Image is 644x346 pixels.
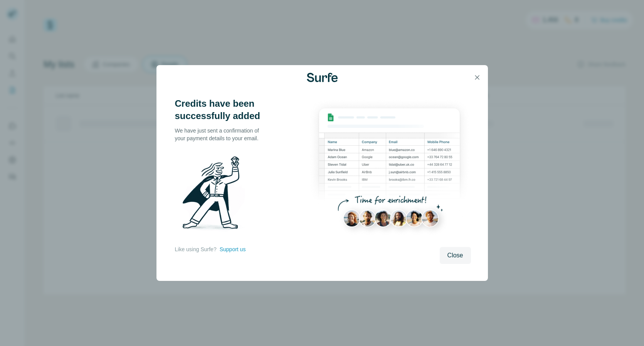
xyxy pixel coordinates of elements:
[175,245,217,253] p: Like using Surfe?
[175,151,255,238] img: Surfe Illustration - Man holding diamond
[447,251,463,260] span: Close
[220,245,246,253] button: Support us
[175,97,267,122] h3: Credits have been successfully added
[175,127,267,142] p: We have just sent a confirmation of your payment details to your email.
[308,97,471,242] img: Enrichment Hub - Sheet Preview
[307,73,338,82] img: Surfe Logo
[440,247,471,264] button: Close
